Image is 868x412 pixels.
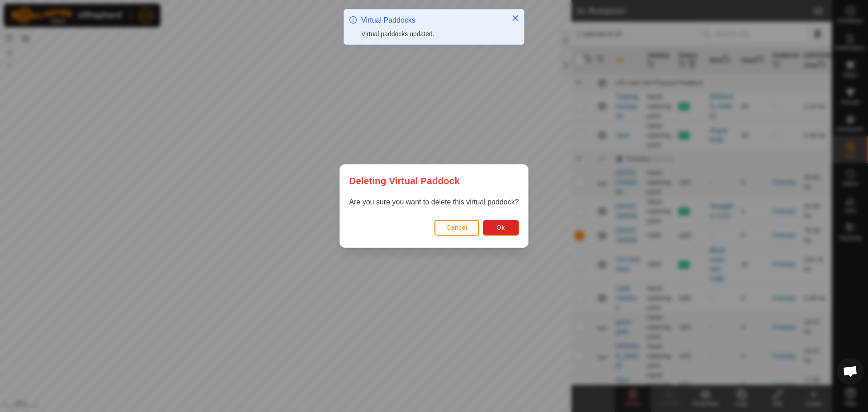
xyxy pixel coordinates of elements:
span: Ok [496,224,505,231]
button: Ok [483,220,519,236]
div: Virtual paddocks updated. [361,29,502,39]
span: Deleting Virtual Paddock [349,174,460,188]
span: Cancel [446,224,467,231]
div: Open chat [837,358,864,385]
button: Close [509,12,522,24]
div: Virtual Paddocks [361,15,502,26]
button: Cancel [434,220,479,236]
p: Are you sure you want to delete this virtual paddock? [349,197,519,208]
